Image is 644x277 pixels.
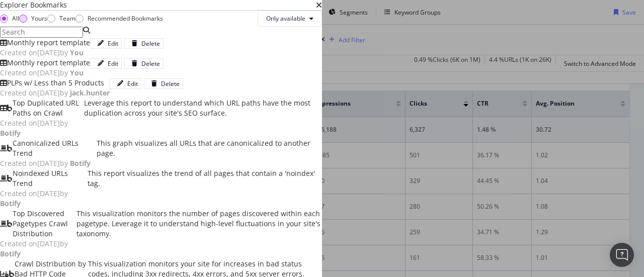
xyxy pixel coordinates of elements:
div: Top Discovered Pagetypes Crawl Distribution [13,209,76,239]
b: jack.hunter [70,88,110,98]
div: Edit [127,79,138,88]
b: You [70,68,84,77]
button: Edit [110,78,141,89]
div: Yours [31,14,47,23]
div: This report visualizes the trend of all pages that contain a 'noindex' tag. [88,168,322,209]
div: Recommended Bookmarks [75,14,163,23]
div: Monthly report template [7,58,90,68]
button: Edit [90,38,122,49]
div: Open Intercom Messenger [610,243,634,267]
div: Yours [19,14,47,23]
div: Noindexed URLs Trend [13,168,88,189]
div: Team [47,14,75,23]
div: Edit [108,59,118,68]
button: Edit [90,58,122,69]
div: Team [59,14,75,23]
div: Delete [161,79,180,88]
div: This graph visualizes all URLs that are canonicalized to another page. [97,138,322,168]
div: Delete [141,39,160,48]
button: Only available [258,11,322,27]
button: Delete [124,38,164,49]
b: Botify [70,158,91,168]
div: All [12,14,19,23]
div: Top Duplicated URL Paths on Crawl [13,98,84,118]
button: Delete [124,58,164,69]
span: Only available [266,14,305,23]
div: Delete [141,59,160,68]
div: Leverage this report to understand which URL paths have the most duplication across your site's S... [84,98,322,138]
b: You [70,48,84,57]
button: Delete [144,78,183,89]
div: Monthly report template [7,38,90,48]
div: Recommended Bookmarks [88,14,163,23]
div: This visualization monitors the number of pages discovered within each pagetype. Leverage it to u... [76,209,322,259]
div: PLPs w/ Less than 5 Products [7,78,104,88]
div: Edit [108,39,118,48]
div: Canonicalized URLs Trend [13,138,97,158]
